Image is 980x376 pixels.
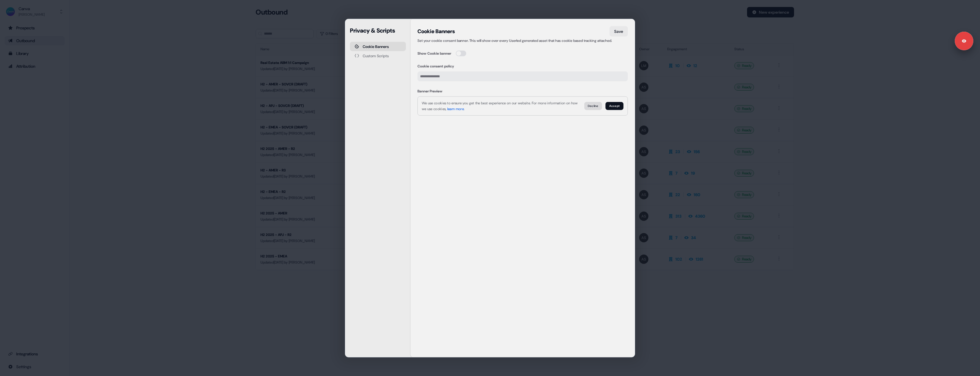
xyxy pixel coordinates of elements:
button: Save [610,26,628,37]
label: Cookie consent policy [417,63,628,69]
button: Accept [605,102,624,110]
button: Decline [584,102,602,110]
div: Show Cookie banner [417,51,451,56]
a: learn more [447,107,464,111]
h1: Privacy & Scripts [350,26,406,35]
button: Cookie Banners [350,42,406,51]
div: Banner Preview [417,88,628,94]
button: Custom Scripts [350,51,406,60]
div: Cookie Banners [363,44,389,48]
div: Custom Scripts [363,54,389,58]
div: Set your cookie consent banner. This will show over every Userled generated asset that has cookie... [417,38,628,44]
div: Cookie Banners [417,28,455,35]
p: We use cookies to ensure you get the best experience on our website. For more information on how ... [422,100,580,112]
